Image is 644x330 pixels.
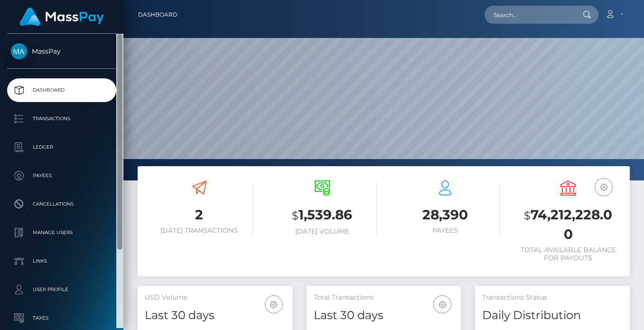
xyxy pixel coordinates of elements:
h3: 74,212,228.00 [514,206,623,244]
a: Cancellations [7,192,116,216]
a: Taxes [7,306,116,330]
h3: 28,390 [391,206,500,224]
p: Links [11,254,112,268]
a: Transactions [7,107,116,131]
p: Taxes [11,311,112,325]
input: Search... [485,6,574,24]
p: Dashboard [11,83,112,97]
a: Dashboard [138,5,177,25]
h5: Total Transactions [314,293,454,302]
h6: [DATE] Transactions [145,226,253,235]
p: Transactions [11,112,112,126]
h5: USD Volume [145,293,285,302]
small: $ [292,209,299,222]
a: Links [7,249,116,273]
h4: Daily Distribution [482,307,623,324]
a: Ledger [7,135,116,159]
h6: [DATE] Volume [268,227,376,236]
a: User Profile [7,278,116,302]
img: MassPay [11,43,27,59]
h6: Payees [391,226,500,235]
h4: Last 30 days [314,307,454,324]
p: Ledger [11,140,112,154]
p: User Profile [11,283,112,297]
span: MassPay [7,47,116,56]
a: Payees [7,164,116,188]
p: Payees [11,169,112,183]
h4: Last 30 days [145,307,285,324]
a: Manage Users [7,221,116,245]
h3: 2 [145,206,253,224]
h5: Transactions Status [482,293,623,302]
h6: Total Available Balance for Payouts [514,246,623,262]
p: Manage Users [11,226,112,240]
h3: 1,539.86 [268,206,376,225]
small: $ [524,209,531,222]
img: MassPay Logo [19,8,104,26]
a: Dashboard [7,78,116,102]
p: Cancellations [11,197,112,211]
